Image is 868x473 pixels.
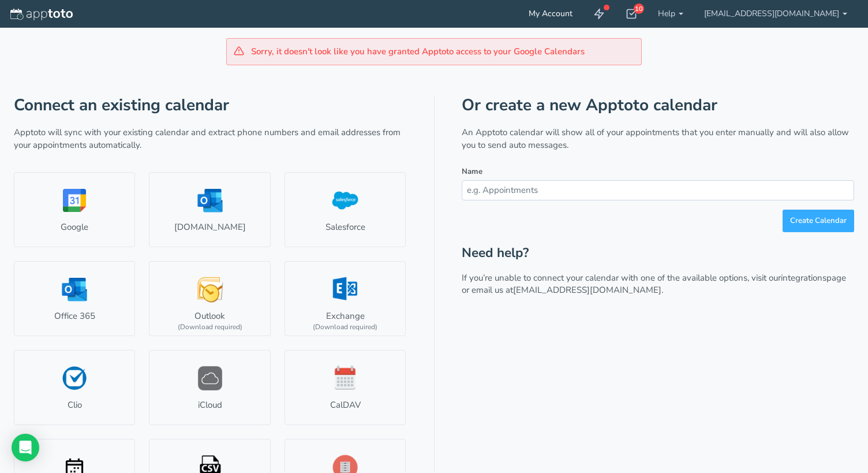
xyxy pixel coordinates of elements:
[12,434,39,461] div: Open Intercom Messenger
[462,180,854,200] input: e.g. Appointments
[285,172,406,247] a: Salesforce
[14,96,406,114] h1: Connect an existing calendar
[513,284,663,296] a: [EMAIL_ADDRESS][DOMAIN_NAME].
[178,322,242,332] div: (Download required)
[462,246,854,260] h2: Need help?
[14,172,135,247] a: Google
[462,166,482,177] label: Name
[226,38,642,65] div: Sorry, it doesn't look like you have granted Apptoto access to your Google Calendars
[781,272,826,284] a: integrations
[10,9,73,20] img: logo-apptoto--white.svg
[462,96,854,114] h1: Or create a new Apptoto calendar
[149,172,270,247] a: [DOMAIN_NAME]
[149,261,270,336] a: Outlook
[313,322,377,332] div: (Download required)
[783,210,854,232] button: Create Calendar
[285,261,406,336] a: Exchange
[14,350,135,425] a: Clio
[285,350,406,425] a: CalDAV
[14,126,406,151] p: Apptoto will sync with your existing calendar and extract phone numbers and email addresses from ...
[462,126,854,151] p: An Apptoto calendar will show all of your appointments that you enter manually and will also allo...
[149,350,270,425] a: iCloud
[634,3,644,14] div: 10
[14,261,135,336] a: Office 365
[462,272,854,297] p: If you’re unable to connect your calendar with one of the available options, visit our page or em...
